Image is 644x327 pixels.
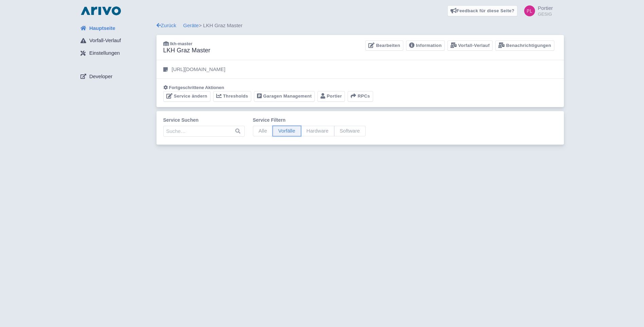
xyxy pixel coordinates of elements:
span: Fortgeschrittene Aktionen [169,85,224,90]
p: [URL][DOMAIN_NAME] [172,66,225,73]
span: Software [334,126,366,136]
a: Vorfall-Verlauf [75,34,157,47]
span: Vorfälle [273,126,301,136]
a: Hauptseite [75,22,157,35]
a: Developer [75,70,157,83]
a: Vorfall-Verlauf [447,40,493,51]
button: RPCs [348,91,373,102]
img: logo [79,5,123,16]
a: Einstellungen [75,47,157,60]
input: Suche… [163,126,245,137]
a: Information [406,40,445,51]
a: Zurück [157,22,177,28]
a: Service ändern [163,91,210,102]
span: Hardware [301,126,334,136]
span: Hauptseite [89,24,115,32]
span: Developer [89,73,112,81]
div: > LKH Graz Master [157,22,564,30]
a: Garagen Management [254,91,315,102]
a: Thresholds [213,91,251,102]
span: Alle [253,126,273,136]
h3: LKH Graz Master [163,47,210,54]
small: GESIG [538,12,553,16]
a: Geräte [183,22,199,28]
label: Service filtern [253,117,366,124]
a: Portier [317,91,345,102]
label: Service suchen [163,117,245,124]
span: lkh-master [170,41,192,46]
span: Einstellungen [89,49,120,57]
span: Portier [538,5,553,11]
a: Benachrichtigungen [495,40,554,51]
a: Bearbeiten [365,40,403,51]
a: Feedback für diese Seite? [447,5,518,16]
span: Vorfall-Verlauf [89,37,121,45]
a: Portier GESIG [520,5,553,16]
